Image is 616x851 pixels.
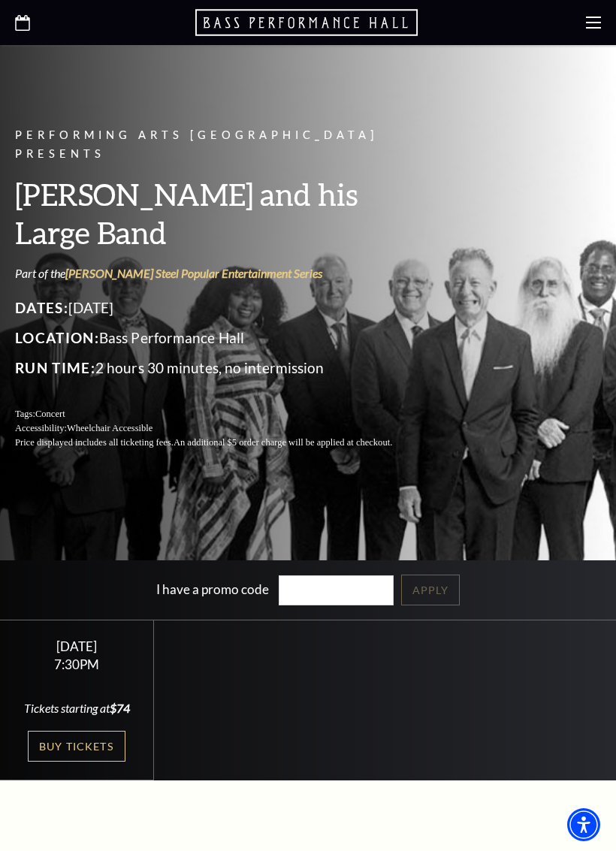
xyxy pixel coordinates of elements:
div: 7:30PM [18,658,136,671]
h3: [PERSON_NAME] and his Large Band [15,175,428,252]
p: [DATE] [15,296,428,320]
span: $74 [110,701,130,715]
span: An additional $5 order charge will be applied at checkout. [174,437,392,448]
p: Bass Performance Hall [15,326,428,350]
div: Accessibility Menu [567,808,600,841]
span: Concert [35,409,65,419]
a: Open this option [195,8,421,38]
p: Tags: [15,407,428,421]
label: I have a promo code [156,581,269,596]
span: Wheelchair Accessible [67,423,152,433]
p: Accessibility: [15,421,428,436]
span: Run Time: [15,359,95,376]
div: [DATE] [18,638,136,654]
span: Location: [15,329,99,346]
a: Buy Tickets [28,731,125,762]
a: Open this option [15,15,30,31]
p: Price displayed includes all ticketing fees. [15,436,428,450]
p: Performing Arts [GEOGRAPHIC_DATA] Presents [15,126,428,164]
a: Irwin Steel Popular Entertainment Series - open in a new tab [65,266,322,280]
p: Part of the [15,265,428,282]
div: Tickets starting at [18,700,136,717]
span: Dates: [15,299,68,316]
p: 2 hours 30 minutes, no intermission [15,356,428,380]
